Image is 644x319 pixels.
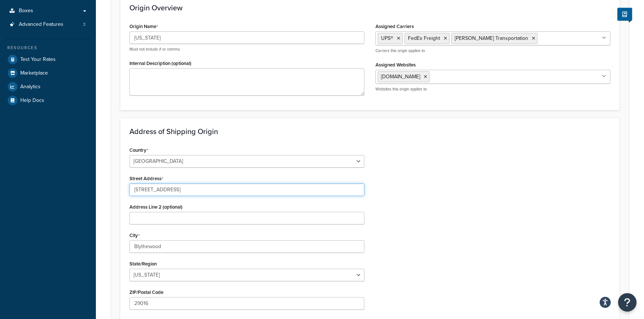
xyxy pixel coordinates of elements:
span: Marketplace [20,70,48,76]
a: Help Docs [6,94,90,107]
span: [DOMAIN_NAME] [381,73,420,80]
span: FedEx Freight [408,34,440,42]
a: Marketplace [6,66,90,80]
button: Show Help Docs [617,8,632,21]
span: Test Your Rates [20,56,56,63]
a: Test Your Rates [6,53,90,66]
p: Carriers this origin applies to [375,48,610,54]
span: UPS® [381,34,393,42]
label: Country [129,147,148,153]
label: Internal Description (optional) [129,61,191,66]
span: Help Docs [20,97,44,104]
span: Boxes [19,8,33,14]
label: ZIP/Postal Code [129,289,163,295]
label: Origin Name [129,24,158,30]
span: Analytics [20,84,41,90]
label: Address Line 2 (optional) [129,204,183,210]
label: Assigned Carriers [375,24,414,29]
button: Open Resource Center [618,293,637,312]
p: Must not include # or comma [129,47,364,52]
h3: Origin Overview [129,4,610,12]
label: Street Address [129,176,163,182]
span: 3 [83,21,86,28]
h3: Address of Shipping Origin [129,127,610,136]
a: Advanced Features3 [6,18,90,31]
a: Boxes [6,4,90,18]
div: Resources [6,45,90,51]
a: Analytics [6,80,90,93]
span: Advanced Features [19,21,63,28]
span: [PERSON_NAME] Transportation [455,34,528,42]
label: Assigned Websites [375,62,416,68]
p: Websites this origin applies to [375,86,610,92]
label: State/Region [129,261,157,267]
label: City [129,233,140,239]
li: Advanced Features [6,18,90,31]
